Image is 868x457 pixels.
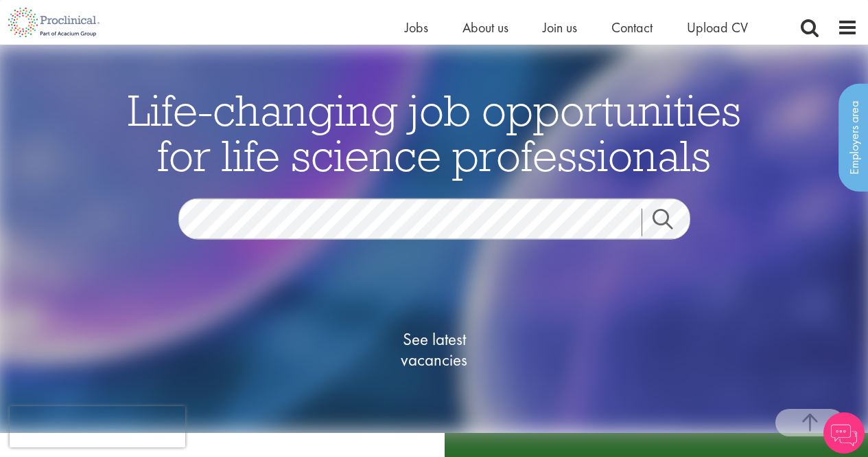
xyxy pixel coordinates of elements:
[10,406,185,447] iframe: reCAPTCHA
[462,19,508,36] a: About us
[405,19,428,36] a: Jobs
[823,412,865,454] img: Chatbot
[642,208,701,236] a: Job search submit button
[543,19,577,36] a: Join us
[366,328,503,370] span: See latest vacancies
[611,19,653,36] a: Contact
[128,82,741,182] span: Life-changing job opportunities for life science professionals
[366,274,503,425] a: See latestvacancies
[687,19,748,36] a: Upload CV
